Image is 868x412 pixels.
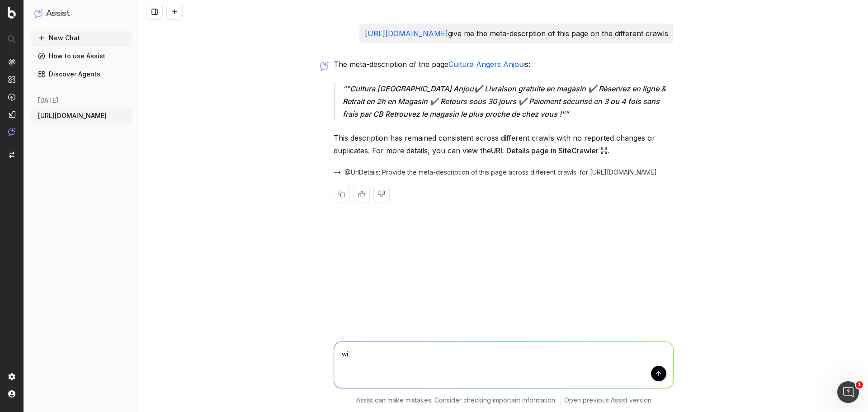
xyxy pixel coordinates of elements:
[8,93,15,101] img: Activation
[8,7,16,19] img: Botify logo
[334,342,673,388] textarea: wit
[356,396,557,405] p: Assist can make mistakes. Consider checking important information.
[31,67,132,81] a: Discover Agents
[38,96,58,105] span: [DATE]
[334,168,657,177] button: @UrlDetails: Provide the meta-description of this page across different crawls. for [URL][DOMAIN_...
[8,58,15,66] img: Analytics
[856,381,863,388] span: 1
[31,109,132,123] button: [URL][DOMAIN_NAME]
[31,49,132,63] a: How to use Assist
[564,396,651,405] a: Open previous Assist version
[8,390,15,398] img: My account
[31,31,132,45] button: New Chat
[365,27,668,40] p: give me the meta-descrption of this page on the different crawls
[8,111,15,118] img: Studio
[34,7,128,20] button: Assist
[334,132,674,157] p: This description has remained consistent across different crawls with no reported changes or dupl...
[491,144,608,157] a: URL Details page in SiteCrawler
[8,76,15,83] img: Intelligence
[320,62,329,71] img: Botify assist logo
[448,60,524,69] a: Cultura Angers Anjou
[8,373,15,380] img: Setting
[46,7,70,20] h1: Assist
[8,128,15,136] img: Assist
[9,152,14,158] img: Switch project
[38,111,107,120] span: [URL][DOMAIN_NAME]
[365,29,448,38] a: [URL][DOMAIN_NAME]
[344,168,657,177] span: @UrlDetails: Provide the meta-description of this page across different crawls. for [URL][DOMAIN_...
[34,9,42,18] img: Assist
[837,381,859,403] iframe: Intercom live chat
[334,58,674,71] p: The meta-description of the page is:
[343,82,674,120] p: "Cultura [GEOGRAPHIC_DATA] Anjou✔️ Livraison gratuite en magasin ✔️ Réservez en ligne & Retrait e...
